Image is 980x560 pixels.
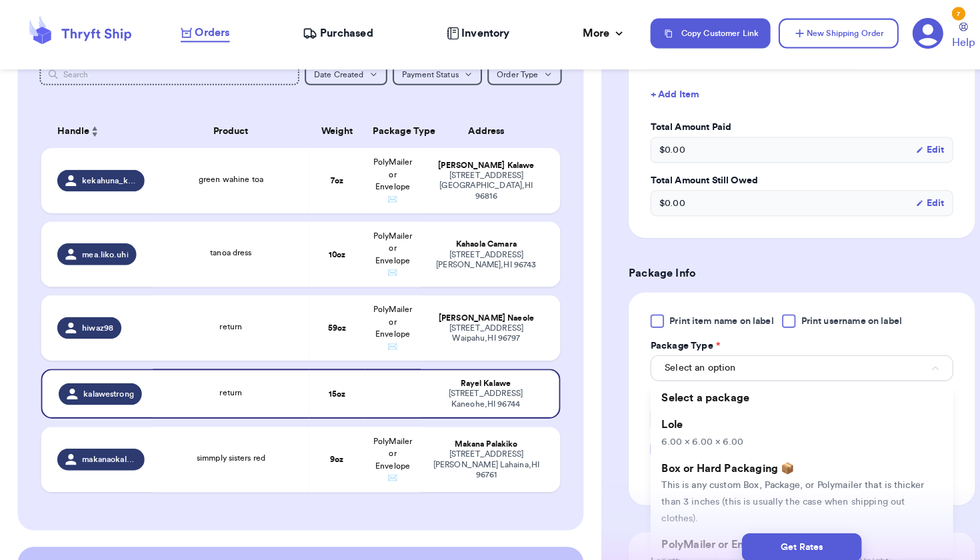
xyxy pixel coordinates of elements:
[645,192,670,205] span: $ 0.00
[761,18,879,47] button: New Shipping Order
[321,381,338,389] strong: 15 oz
[307,69,356,77] span: Date Created
[215,380,237,388] span: return
[615,259,953,275] h3: Package Info
[931,7,944,20] div: 7
[419,316,532,336] div: [STREET_ADDRESS] Waipahu , HI 96797
[323,445,336,453] strong: 9 oz
[393,69,449,77] span: Payment Status
[81,380,131,391] span: kalawestrong
[365,227,403,271] span: PolyMailer or Envelope ✉️
[365,299,403,343] span: PolyMailer or Envelope ✉️
[56,122,87,136] span: Handle
[419,429,532,439] div: Makana Palakiko
[636,347,932,373] button: Select an option
[191,24,225,40] span: Orders
[419,306,532,316] div: [PERSON_NAME] Naeole
[647,383,733,394] span: Select a package
[365,427,403,471] span: PolyMailer or Envelope ✉️
[437,25,499,41] a: Inventory
[647,470,903,511] span: This is any custom Box, Package, or Polymailer that is thicker than 3 inches (this is usually the...
[419,244,532,264] div: [STREET_ADDRESS] [PERSON_NAME] , HI 96743
[87,121,98,137] button: Sort ascending
[451,25,499,41] span: Inventory
[647,453,777,463] span: Box or Hard Packaging 📦
[486,69,527,77] span: Order Type
[411,113,548,145] th: Address
[323,173,336,181] strong: 7 oz
[384,62,471,83] button: Payment Status
[650,353,719,367] span: Select an option
[647,410,667,421] span: Lole
[931,33,953,49] span: Help
[302,113,357,145] th: Weight
[477,62,549,83] button: Order Type
[636,18,753,47] button: Copy Customer Link
[149,113,302,145] th: Product
[177,24,225,41] a: Orders
[631,78,937,107] button: + Add Item
[215,315,237,323] span: return
[895,192,923,205] button: Edit
[419,157,532,167] div: [PERSON_NAME] Kalawe
[647,427,727,437] span: 6.00 x 6.00 x 6.00
[783,307,882,321] span: Print username on label
[895,140,923,153] button: Edit
[298,62,379,83] button: Date Created
[419,380,531,400] div: [STREET_ADDRESS] Kaneohe , HI 96744
[892,17,923,48] a: 7
[570,25,612,41] div: More
[80,315,111,326] span: hiwaz98
[365,155,403,199] span: PolyMailer or Envelope ✉️
[296,25,365,41] a: Purchased
[205,243,246,251] span: tanoa dress
[419,370,531,380] div: Rayel Kalawe
[645,140,670,153] span: $ 0.00
[725,521,843,549] button: Get Rates
[194,171,257,179] span: green wahine toa
[80,243,125,254] span: mea.liko.uhi
[655,307,757,321] span: Print item name on label
[419,439,532,469] div: [STREET_ADDRESS][PERSON_NAME] Lahaina , HI 96761
[636,170,932,183] label: Total Amount Still Owed
[357,113,411,145] th: Package Type
[313,25,365,41] span: Purchased
[419,167,532,197] div: [STREET_ADDRESS] [GEOGRAPHIC_DATA] , HI 96816
[321,245,338,253] strong: 10 oz
[636,118,932,131] label: Total Amount Paid
[80,444,133,455] span: makanaokalani.palakiko
[321,317,339,325] strong: 59 oz
[931,22,953,49] a: Help
[419,234,532,244] div: Kahaola Camara
[39,62,292,83] input: Search
[80,171,133,182] span: kekahuna_kalawe
[636,331,704,345] label: Package Type
[192,444,259,452] span: simmply sisters red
